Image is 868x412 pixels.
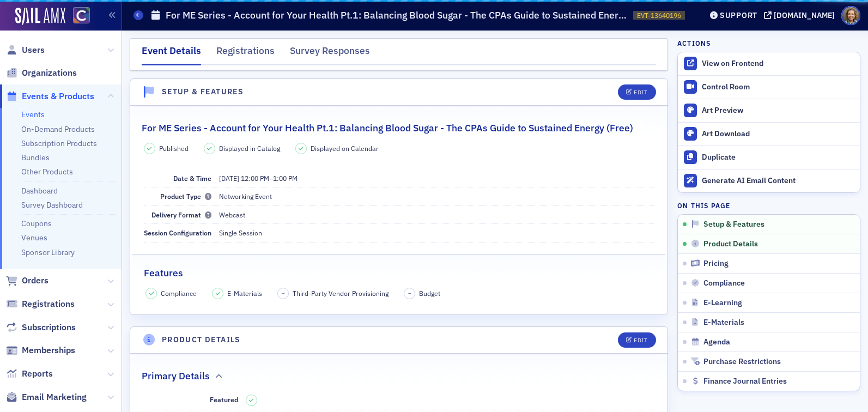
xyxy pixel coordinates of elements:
[774,10,835,20] div: [DOMAIN_NAME]
[703,239,758,249] span: Product Details
[702,176,854,186] div: Generate AI Email Content
[21,233,47,243] a: Venues
[618,84,655,100] button: Edit
[219,174,298,183] span: –
[65,7,90,26] a: View Homepage
[678,122,860,146] a: Art Download
[15,8,65,25] img: SailAMX
[311,143,379,153] span: Displayed on Calendar
[21,200,83,210] a: Survey Dashboard
[21,167,73,177] a: Other Products
[166,9,628,22] h1: For ME Series - Account for Your Health Pt.1: Balancing Blood Sugar - The CPAs Guide to Sustained...
[678,99,860,122] a: Art Preview
[6,322,76,334] a: Subscriptions
[720,10,757,20] div: Support
[841,6,860,25] span: Profile
[678,52,860,75] a: View on Frontend
[678,169,860,192] button: Generate AI Email Content
[703,278,745,288] span: Compliance
[703,357,781,367] span: Purchase Restrictions
[173,174,211,183] span: Date & Time
[6,298,75,310] a: Registrations
[6,67,77,79] a: Organizations
[22,391,87,403] span: Email Marketing
[241,174,269,183] time: 12:00 PM
[219,143,280,153] span: Displayed in Catalog
[678,76,860,99] a: Control Room
[219,210,245,219] span: Webcast
[21,110,45,119] a: Events
[162,86,244,98] h4: Setup & Features
[162,334,241,346] h4: Product Details
[293,288,389,298] span: Third-Party Vendor Provisioning
[6,368,53,380] a: Reports
[21,219,52,228] a: Coupons
[219,174,239,183] span: [DATE]
[22,322,76,334] span: Subscriptions
[702,129,854,139] div: Art Download
[6,275,48,287] a: Orders
[21,153,50,162] a: Bundles
[6,344,75,356] a: Memberships
[142,369,210,383] h2: Primary Details
[144,228,211,237] span: Session Configuration
[290,44,370,64] div: Survey Responses
[22,67,77,79] span: Organizations
[618,332,655,348] button: Edit
[703,318,744,328] span: E-Materials
[408,289,411,297] span: –
[703,377,787,386] span: Finance Journal Entries
[142,44,201,65] div: Event Details
[702,59,854,69] div: View on Frontend
[634,89,647,95] div: Edit
[227,288,262,298] span: E-Materials
[634,337,647,343] div: Edit
[764,11,839,19] button: [DOMAIN_NAME]
[6,90,94,102] a: Events & Products
[703,337,730,347] span: Agenda
[273,174,298,183] time: 1:00 PM
[703,259,729,269] span: Pricing
[22,298,75,310] span: Registrations
[21,124,95,134] a: On-Demand Products
[702,82,854,92] div: Control Room
[151,210,211,219] span: Delivery Format
[6,391,87,403] a: Email Marketing
[161,288,197,298] span: Compliance
[637,11,681,20] span: EVT-13640196
[22,90,94,102] span: Events & Products
[702,153,854,162] div: Duplicate
[219,192,272,201] span: Networking Event
[21,138,97,148] a: Subscription Products
[419,288,440,298] span: Budget
[282,289,285,297] span: –
[22,275,48,287] span: Orders
[210,395,238,404] span: Featured
[677,38,711,48] h4: Actions
[159,143,189,153] span: Published
[677,201,860,210] h4: On this page
[22,44,45,56] span: Users
[73,7,90,24] img: SailAMX
[703,220,764,229] span: Setup & Features
[216,44,275,64] div: Registrations
[702,106,854,116] div: Art Preview
[21,247,75,257] a: Sponsor Library
[21,186,58,196] a: Dashboard
[22,344,75,356] span: Memberships
[219,228,262,237] span: Single Session
[22,368,53,380] span: Reports
[703,298,742,308] span: E-Learning
[160,192,211,201] span: Product Type
[678,146,860,169] button: Duplicate
[6,44,45,56] a: Users
[144,266,183,280] h2: Features
[142,121,633,135] h2: For ME Series - Account for Your Health Pt.1: Balancing Blood Sugar - The CPAs Guide to Sustained...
